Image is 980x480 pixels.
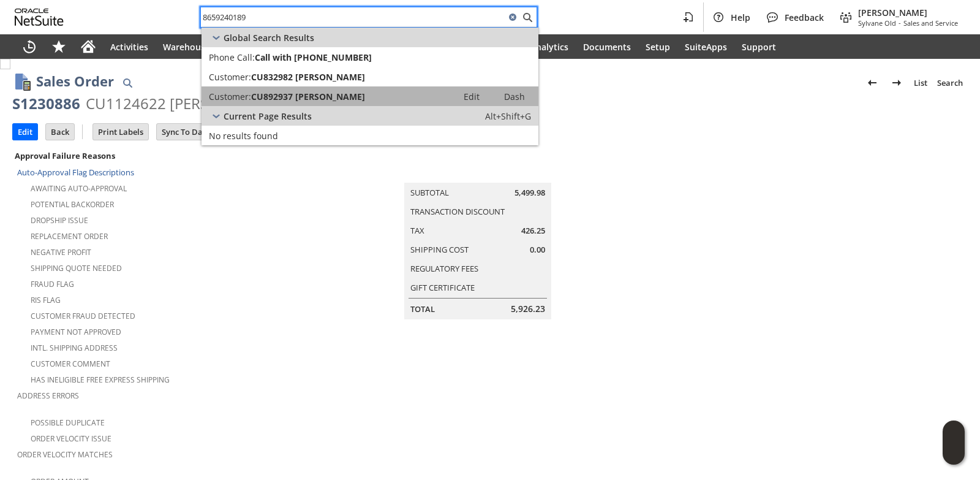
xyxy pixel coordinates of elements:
[858,7,958,18] span: [PERSON_NAME]
[157,124,233,140] input: Sync To Database
[583,41,631,53] span: Documents
[404,163,551,183] caption: Summary
[576,34,638,59] a: Documents
[410,244,469,255] a: Shipping Cost
[410,206,505,217] a: Transaction Discount
[410,303,435,314] a: Total
[450,89,493,104] a: Edit:
[120,75,135,90] img: Quick Find
[224,110,312,122] span: Current Page Results
[932,73,968,93] a: Search
[86,94,284,113] div: CU1124622 [PERSON_NAME]
[31,215,88,226] a: Dropship Issue
[31,295,61,305] a: RIS flag
[858,18,896,28] span: Sylvane Old
[410,282,475,293] a: Gift Certificate
[36,71,114,91] h1: Sales Order
[51,39,66,54] svg: Shortcuts
[646,41,670,53] span: Setup
[202,67,538,86] a: Customer:CU832982 [PERSON_NAME]Edit: Dash:
[889,75,904,90] img: Next
[17,390,79,401] a: Address Errors
[31,199,114,210] a: Potential Backorder
[31,183,127,194] a: Awaiting Auto-Approval
[31,263,122,273] a: Shipping Quote Needed
[410,225,424,236] a: Tax
[202,126,538,145] a: No results found
[514,187,545,199] span: 5,499.98
[865,75,880,90] img: Previous
[943,443,965,465] span: Oracle Guided Learning Widget. To move around, please hold and drag
[201,10,505,25] input: Search
[31,279,74,289] a: Fraud Flag
[44,34,73,59] div: Shortcuts
[110,41,148,53] span: Activities
[31,417,105,428] a: Possible Duplicate
[521,225,545,237] span: 426.25
[12,148,326,164] div: Approval Failure Reasons
[638,34,677,59] a: Setup
[31,359,110,369] a: Customer Comment
[12,94,80,113] div: S1230886
[93,124,148,140] input: Print Labels
[209,51,255,63] span: Phone Call:
[209,130,278,142] span: No results found
[31,343,118,353] a: Intl. Shipping Address
[209,71,251,83] span: Customer:
[17,449,113,460] a: Order Velocity Matches
[410,187,449,198] a: Subtotal
[81,39,96,54] svg: Home
[742,41,776,53] span: Support
[520,10,535,25] svg: Search
[31,247,91,257] a: Negative Profit
[734,34,783,59] a: Support
[209,91,251,102] span: Customer:
[202,86,538,106] a: Customer:CU892937 [PERSON_NAME]Edit: Dash:
[163,41,210,53] span: Warehouse
[73,34,103,59] a: Home
[530,244,545,256] span: 0.00
[677,34,734,59] a: SuiteApps
[251,91,365,102] span: CU892937 [PERSON_NAME]
[903,18,958,28] span: Sales and Service
[530,41,568,53] span: Analytics
[17,167,134,178] a: Auto-Approval Flag Descriptions
[31,327,121,337] a: Payment not approved
[15,34,44,59] a: Recent Records
[31,311,135,321] a: Customer Fraud Detected
[685,41,727,53] span: SuiteApps
[13,124,37,140] input: Edit
[255,51,372,63] span: Call with [PHONE_NUMBER]
[511,303,545,315] span: 5,926.23
[251,71,365,83] span: CU832982 [PERSON_NAME]
[103,34,156,59] a: Activities
[943,421,965,465] iframe: Click here to launch Oracle Guided Learning Help Panel
[31,231,108,242] a: Replacement Order
[202,47,538,67] a: Phone Call:Call with [PHONE_NUMBER]Edit:
[523,34,576,59] a: Analytics
[31,433,111,444] a: Order Velocity Issue
[15,9,64,26] svg: logo
[493,89,536,104] a: Dash:
[22,39,37,54] svg: Recent Records
[485,110,531,122] span: Alt+Shift+G
[410,263,478,274] a: Regulatory Fees
[224,32,314,44] span: Global Search Results
[731,12,750,23] span: Help
[156,34,217,59] a: Warehouse
[31,375,170,385] a: Has Ineligible Free Express Shipping
[785,12,824,23] span: Feedback
[899,18,901,28] span: -
[909,73,932,93] a: List
[46,124,74,140] input: Back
